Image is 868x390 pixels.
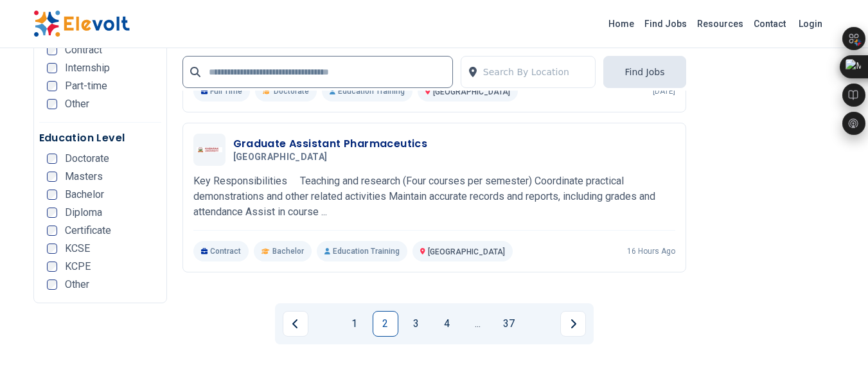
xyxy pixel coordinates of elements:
[65,154,109,164] span: Doctorate
[193,241,249,261] p: Contract
[748,13,791,34] a: Contact
[65,279,89,290] span: Other
[47,99,57,109] input: Other
[627,246,675,256] p: 16 hours ago
[283,311,308,337] a: Previous page
[47,172,57,182] input: Masters
[65,190,104,200] span: Bachelor
[373,311,398,337] a: Page 2 is your current page
[193,173,675,220] p: Key Responsibilities Teaching and research (Four courses per semester) Coordinate practical demon...
[39,130,161,146] h5: Education Level
[47,190,57,200] input: Bachelor
[233,136,428,152] h3: Graduate Assistant Pharmaceutics
[47,63,57,73] input: Internship
[428,247,505,256] span: [GEOGRAPHIC_DATA]
[603,13,639,34] a: Home
[274,86,309,96] span: Doctorate
[197,147,222,152] img: Kabarak University
[47,154,57,164] input: Doctorate
[560,311,586,337] a: Next page
[193,134,675,261] a: Kabarak UniversityGraduate Assistant Pharmaceutics[GEOGRAPHIC_DATA]Key Responsibilities Teaching ...
[65,99,89,109] span: Other
[434,311,460,337] a: Page 4
[322,81,412,102] p: Education Training
[65,172,103,182] span: Masters
[317,241,407,261] p: Education Training
[639,13,692,34] a: Find Jobs
[47,81,57,91] input: Part-time
[65,81,107,91] span: Part-time
[272,246,304,256] span: Bachelor
[47,244,57,254] input: KCSE
[496,311,522,337] a: Page 37
[791,11,830,37] a: Login
[47,226,57,236] input: Certificate
[653,86,675,96] p: [DATE]
[47,261,57,272] input: KCPE
[193,81,251,102] p: Full Time
[65,45,102,55] span: Contract
[603,56,686,88] button: Find Jobs
[804,328,868,390] iframe: Chat Widget
[65,226,111,236] span: Certificate
[65,261,91,272] span: KCPE
[403,311,429,337] a: Page 3
[65,208,102,218] span: Diploma
[465,311,491,337] a: Jump forward
[47,279,57,290] input: Other
[65,244,90,254] span: KCSE
[47,208,57,218] input: Diploma
[233,152,328,163] span: [GEOGRAPHIC_DATA]
[65,63,110,73] span: Internship
[692,13,748,34] a: Resources
[33,10,130,37] img: Elevolt
[342,311,368,337] a: Page 1
[283,311,586,337] ul: Pagination
[47,45,57,55] input: Contract
[433,87,510,96] span: [GEOGRAPHIC_DATA]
